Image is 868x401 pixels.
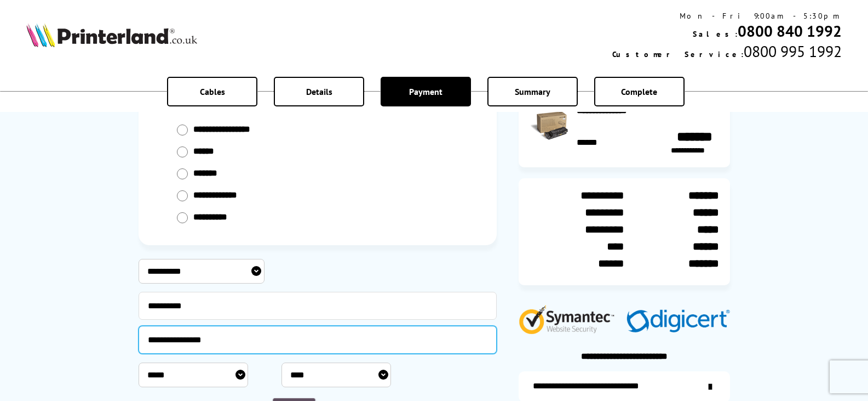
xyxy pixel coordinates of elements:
[515,86,550,97] span: Summary
[612,49,744,59] span: Customer Service:
[306,86,332,97] span: Details
[693,29,738,39] span: Sales:
[738,21,842,41] a: 0800 840 1992
[409,86,442,97] span: Payment
[621,86,657,97] span: Complete
[612,11,842,21] div: Mon - Fri 9:00am - 5:30pm
[200,86,225,97] span: Cables
[26,23,197,47] img: Printerland Logo
[744,41,842,61] span: 0800 995 1992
